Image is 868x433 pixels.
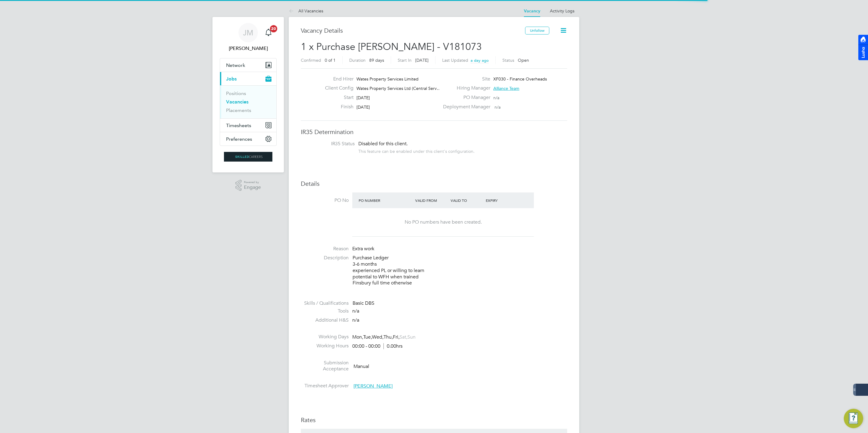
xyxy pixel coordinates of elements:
label: Hiring Manager [439,85,490,91]
a: Activity Logs [550,8,574,14]
span: 1 x Purchase [PERSON_NAME] - V181073 [301,41,482,53]
span: Disabled for this client. [358,141,408,147]
label: Reason [301,246,349,252]
label: Finish [320,104,353,110]
label: Duration [349,57,366,63]
span: 0.00hrs [383,343,403,349]
span: Jobs [226,76,237,82]
nav: Main navigation [212,17,284,172]
h3: Rates [301,416,567,424]
label: Working Hours [301,343,349,349]
a: 20 [262,23,275,42]
a: Positions [226,90,246,96]
img: skilledcareers-logo-retina.png [224,152,272,162]
button: Engage Resource Center [844,409,863,428]
span: JM [243,29,253,37]
a: All Vacancies [289,8,323,14]
span: [DATE] [357,95,370,100]
label: Description [301,255,349,261]
label: Start In [398,57,412,63]
a: JM[PERSON_NAME] [220,23,277,52]
button: Unfollow [525,27,549,34]
div: Expiry [484,195,520,206]
button: Preferences [220,132,276,146]
span: 0 of 1 [325,57,336,63]
a: Go to home page [220,152,277,162]
span: n/a [495,104,501,110]
span: Alliance Team [493,86,519,91]
a: Vacancies [226,99,248,105]
div: PO Number [357,195,414,206]
h3: Details [301,180,567,188]
span: [PERSON_NAME] [353,383,393,389]
label: Skills / Qualifications [301,300,349,307]
span: Tue, [363,334,372,340]
label: PO Manager [439,94,490,101]
span: [DATE] [415,57,429,63]
span: Wates Property Services Ltd (Central Serv… [357,86,441,91]
span: Manual [353,363,369,369]
span: Wed, [372,334,383,340]
span: [DATE] [357,104,370,110]
div: Valid To [449,195,485,206]
label: Additional H&S [301,317,349,323]
a: Placements [226,107,251,113]
label: Tools [301,308,349,314]
div: This feature can be enabled under this client's configuration. [358,147,475,154]
span: Mon, [352,334,363,340]
label: End Hirer [320,76,353,82]
span: Sun [407,334,416,340]
span: Jack McMurray [220,45,277,52]
span: Wates Property Services Limited [357,76,419,82]
label: Status [502,57,514,63]
span: Preferences [226,136,252,142]
div: No PO numbers have been created. [358,219,528,225]
div: Jobs [220,85,276,118]
label: Start [320,94,353,101]
label: Client Config [320,85,353,91]
div: Basic DBS [353,300,567,307]
button: Jobs [220,72,276,85]
p: Purchase Ledger 3-6 months experienced PL or willing to learn potential to WFH when trained Finsb... [353,255,567,286]
span: Thu, [383,334,393,340]
span: Fri, [393,334,399,340]
span: Open [518,57,529,63]
span: Extra work [352,246,374,252]
label: Working Days [301,334,349,340]
div: Valid From [414,195,449,206]
a: Vacancy [524,8,540,14]
h3: IR35 Determination [301,128,567,136]
label: Last Updated [442,57,468,63]
span: 20 [270,25,277,32]
span: Network [226,62,245,68]
a: Powered byEngage [235,180,261,191]
span: Powered by [244,180,261,185]
div: 00:00 - 00:00 [352,343,403,349]
span: Timesheets [226,123,251,128]
span: Engage [244,185,261,190]
button: Network [220,58,276,72]
label: IR35 Status [307,141,355,147]
button: Timesheets [220,119,276,132]
label: Confirmed [301,57,321,63]
label: Site [439,76,490,82]
span: Sat, [399,334,407,340]
label: Deployment Manager [439,104,490,110]
span: n/a [352,308,359,314]
span: n/a [352,317,359,323]
label: Timesheet Approver [301,383,349,389]
h3: Vacancy Details [301,27,525,34]
label: Submission Acceptance [301,360,349,372]
span: a day ago [471,58,489,63]
label: PO No [301,197,349,204]
span: 89 days [369,57,384,63]
span: n/a [493,95,499,100]
span: XF030 - Finance Overheads [493,76,547,82]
